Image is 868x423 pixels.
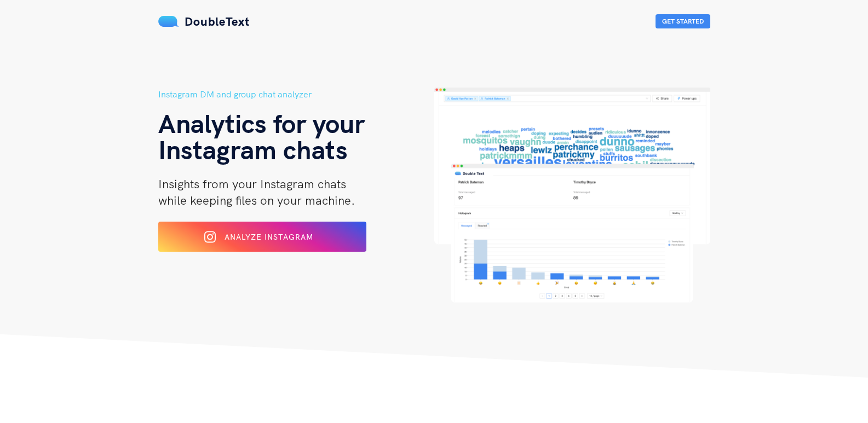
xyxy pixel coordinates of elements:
[158,176,346,192] span: Insights from your Instagram chats
[158,222,366,252] button: Analyze Instagram
[158,14,250,29] a: DoubleText
[434,88,710,303] img: hero
[158,88,434,101] h5: Instagram DM and group chat analyzer
[158,107,365,140] span: Analytics for your
[158,16,179,27] img: mS3x8y1f88AAAAABJRU5ErkJggg==
[158,236,366,246] a: Analyze Instagram
[656,14,710,28] button: Get Started
[185,14,250,29] span: DoubleText
[225,232,313,242] span: Analyze Instagram
[158,193,355,208] span: while keeping files on your machine.
[158,133,348,166] span: Instagram chats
